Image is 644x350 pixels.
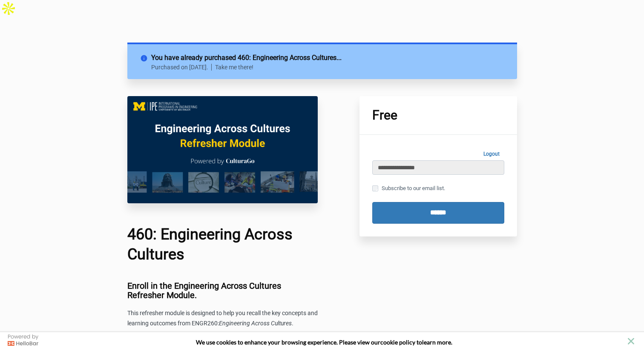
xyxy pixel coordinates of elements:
[215,64,253,71] a: Take me there!
[417,339,422,346] strong: to
[292,320,293,327] span: .
[127,310,318,327] span: This refresher module is designed to help you recall the key concepts and learning outcomes from ...
[479,148,504,160] a: Logout
[372,184,445,193] label: Subscribe to our email list.
[372,109,504,122] h1: Free
[380,339,415,346] a: cookie policy
[127,96,318,203] img: c0f10fc-c575-6ff0-c716-7a6e5a06d1b5_EAC_460_Main_Image.png
[151,53,504,63] h2: You have already purchased 460: Engineering Across Cultures...
[127,281,318,300] h3: Enroll in the Engineering Across Cultures Refresher Module.
[372,185,378,191] input: Subscribe to our email list.
[196,339,380,346] span: We use cookies to enhance your browsing experience. Please view our
[140,53,151,60] i: info
[127,225,318,265] h1: 460: Engineering Across Cultures
[219,320,292,327] span: Engineering Across Cultures
[626,336,636,347] button: close
[422,339,452,346] span: learn more.
[151,64,212,71] p: Purchased on [DATE].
